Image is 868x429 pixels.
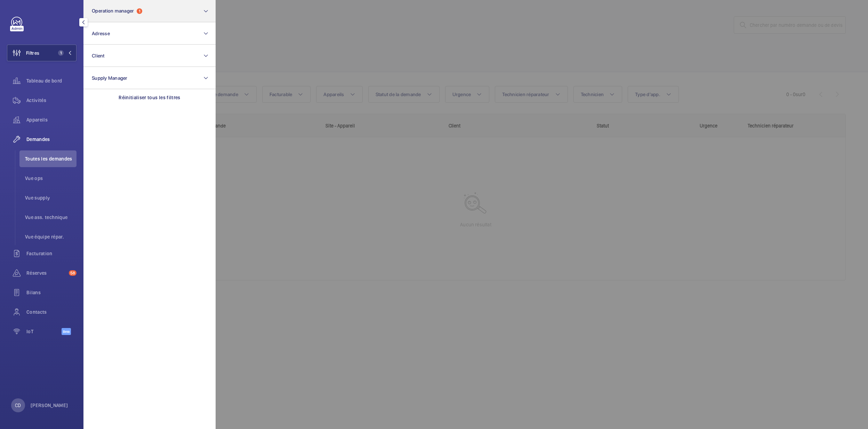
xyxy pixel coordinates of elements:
p: CD [15,402,21,409]
span: Contacts [26,309,77,315]
span: 58 [69,270,77,276]
span: Toutes les demandes [25,155,77,162]
span: Activités [26,97,77,104]
span: IoT [26,328,62,335]
span: Demandes [26,136,77,143]
span: Bilans [26,289,77,296]
span: Facturation [26,250,77,257]
span: 1 [58,50,64,56]
span: Beta [62,328,71,335]
span: Appareils [26,116,77,123]
span: Vue équipe répar. [25,233,77,240]
p: [PERSON_NAME] [31,402,68,409]
span: Vue ops [25,175,77,182]
span: Tableau de bord [26,77,77,84]
span: Réserves [26,270,66,276]
button: Filtres1 [7,45,77,61]
span: Filtres [26,49,39,56]
span: Vue supply [25,194,77,201]
span: Vue ass. technique [25,214,77,221]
